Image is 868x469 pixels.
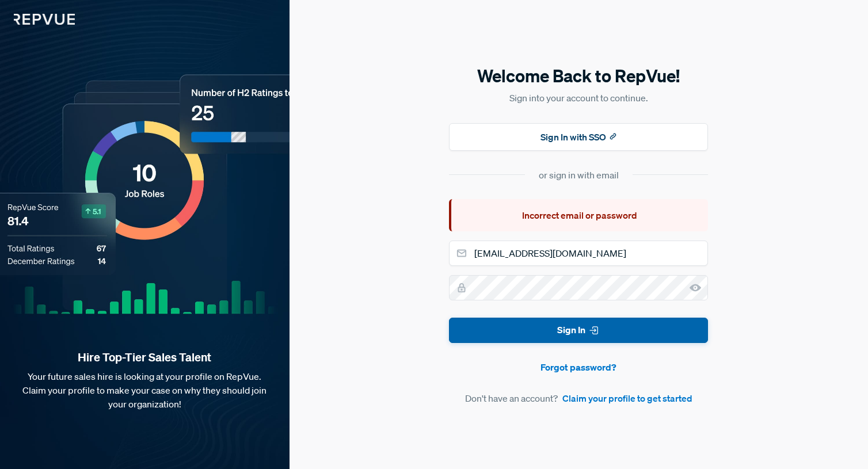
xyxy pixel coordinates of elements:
[539,168,619,182] div: or sign in with email
[449,64,708,88] h5: Welcome Back to RepVue!
[562,391,692,405] a: Claim your profile to get started
[449,318,708,344] button: Sign In
[449,241,708,266] input: Email address
[449,391,708,405] article: Don't have an account?
[449,360,708,374] a: Forgot password?
[449,199,708,231] div: Incorrect email or password
[18,350,271,365] strong: Hire Top-Tier Sales Talent
[18,369,271,411] p: Your future sales hire is looking at your profile on RepVue. Claim your profile to make your case...
[449,91,708,105] p: Sign into your account to continue.
[449,123,708,151] button: Sign In with SSO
